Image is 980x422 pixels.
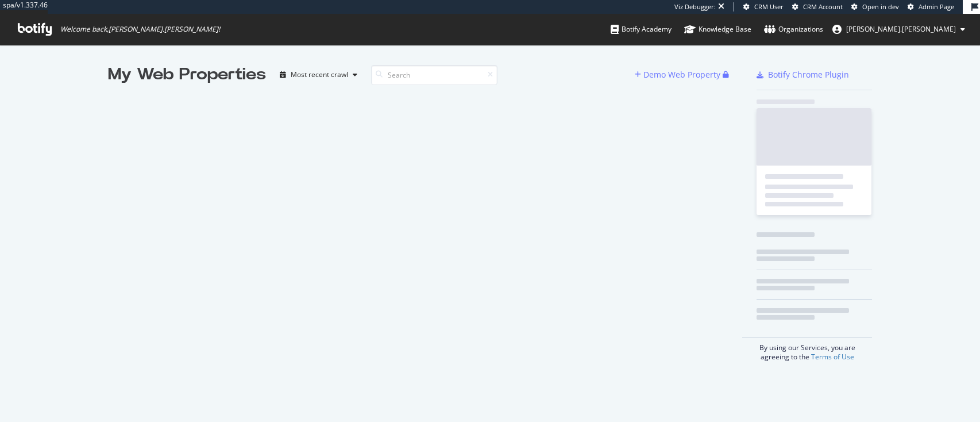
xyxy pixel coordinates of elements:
[684,14,751,45] a: Knowledge Base
[108,63,266,86] div: My Web Properties
[60,25,220,34] span: Welcome back, [PERSON_NAME].[PERSON_NAME] !
[792,2,843,11] a: CRM Account
[674,2,716,11] div: Viz Debugger:
[803,2,843,11] span: CRM Account
[846,24,956,34] span: kevin.lafosse
[764,24,823,35] div: Organizations
[611,14,672,45] a: Botify Academy
[742,337,872,362] div: By using our Services, you are agreeing to the
[823,20,974,39] button: [PERSON_NAME].[PERSON_NAME]
[764,14,823,45] a: Organizations
[919,2,954,11] span: Admin Page
[862,2,899,11] span: Open in dev
[743,2,784,11] a: CRM User
[754,2,784,11] span: CRM User
[757,69,849,80] a: Botify Chrome Plugin
[291,71,348,78] div: Most recent crawl
[768,69,849,80] div: Botify Chrome Plugin
[275,66,362,84] button: Most recent crawl
[371,65,497,85] input: Search
[684,24,751,35] div: Knowledge Base
[611,24,672,35] div: Botify Academy
[643,69,720,80] div: Demo Web Property
[811,352,854,362] a: Terms of Use
[851,2,899,11] a: Open in dev
[635,66,723,84] button: Demo Web Property
[908,2,954,11] a: Admin Page
[635,70,723,79] a: Demo Web Property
